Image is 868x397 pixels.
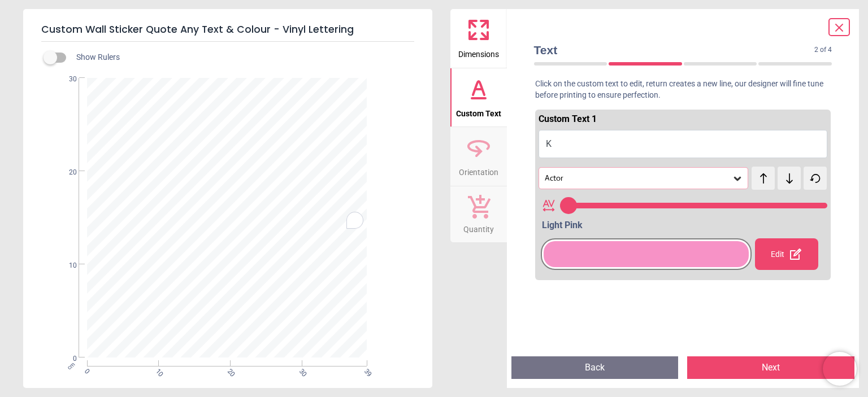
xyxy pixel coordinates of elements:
textarea: To enrich screen reader interactions, please activate Accessibility in Grammarly extension settings [89,203,366,231]
div: Actor [544,173,732,183]
div: Edit [755,238,818,270]
button: Next [687,356,854,379]
button: Quantity [450,186,507,243]
iframe: Brevo live chat [823,352,857,386]
div: Show Rulers [50,51,432,64]
span: 2 of 4 [814,45,832,55]
button: Dimensions [450,9,507,68]
span: Quantity [463,219,494,235]
span: Custom Text [456,103,501,120]
span: Orientation [459,162,498,178]
button: Back [511,356,679,379]
span: Dimensions [458,43,499,60]
span: Text [534,42,815,58]
h5: Custom Wall Sticker Quote Any Text & Colour - Vinyl Lettering [41,18,414,42]
p: Click on the custom text to edit, return creates a new line, our designer will fine tune before p... [525,78,841,101]
span: Custom Text 1 [539,114,597,124]
button: Orientation [450,127,507,186]
div: Light Pink [542,219,828,232]
button: Custom Text [450,68,507,127]
span: 30 [55,75,77,84]
button: K [539,130,828,158]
